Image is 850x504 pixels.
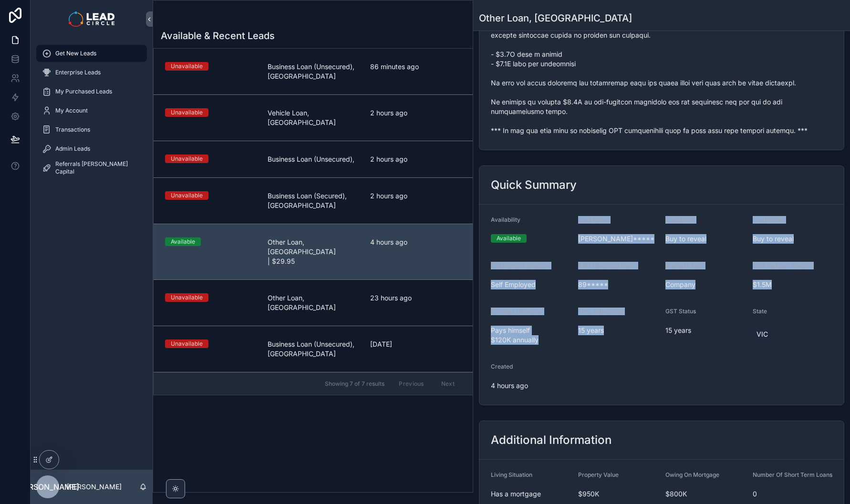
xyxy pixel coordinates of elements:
[55,107,88,114] span: My Account
[578,262,637,269] span: ABN / Business Name
[665,471,719,478] span: Owing On Mortgage
[171,108,203,117] div: Unavailable
[753,308,767,315] span: State
[491,326,570,345] span: Pays himself $120K annually
[491,432,612,448] h2: Additional Information
[171,62,203,71] div: Unavailable
[665,280,745,289] span: Company
[370,191,461,201] span: 2 hours ago
[497,234,521,243] div: Available
[491,216,520,223] span: Availability
[154,177,473,224] a: UnavailableBusiness Loan (Secured), [GEOGRAPHIC_DATA]2 hours ago
[55,160,137,175] span: Referrals [PERSON_NAME] Capital
[578,326,658,335] span: 15 years
[268,62,359,81] span: Business Loan (Unsecured), [GEOGRAPHIC_DATA]
[491,489,570,499] span: Has a mortgage
[55,69,101,76] span: Enterprise Leads
[171,293,203,302] div: Unavailable
[491,262,550,269] span: Employment Situation
[370,62,461,72] span: 86 minutes ago
[55,126,90,134] span: Transactions
[665,234,745,244] span: Buy to reveal
[171,154,203,163] div: Unavailable
[36,121,147,138] a: Transactions
[578,471,619,478] span: Property Value
[36,45,147,62] a: Get New Leads
[753,489,832,499] span: 0
[753,216,785,223] span: Lead Phone
[370,339,461,349] span: [DATE]
[370,108,461,118] span: 2 hours ago
[268,191,359,210] span: Business Loan (Secured), [GEOGRAPHIC_DATA]
[55,50,96,57] span: Get New Leads
[491,471,532,478] span: Living Situation
[67,482,122,492] p: [PERSON_NAME]
[370,293,461,303] span: 23 hours ago
[16,481,79,493] span: [PERSON_NAME]
[171,237,195,246] div: Available
[665,308,696,315] span: GST Status
[154,279,473,326] a: UnavailableOther Loan, [GEOGRAPHIC_DATA]23 hours ago
[268,339,359,359] span: Business Loan (Unsecured), [GEOGRAPHIC_DATA]
[665,262,704,269] span: Business Type
[753,280,832,289] span: $1.5M
[370,154,461,164] span: 2 hours ago
[36,140,147,157] a: Admin Leads
[757,329,768,339] span: VIC
[154,49,473,94] a: UnavailableBusiness Loan (Unsecured), [GEOGRAPHIC_DATA]86 minutes ago
[325,380,384,388] span: Showing 7 of 7 results
[491,381,570,391] span: 4 hours ago
[154,326,473,372] a: UnavailableBusiness Loan (Unsecured), [GEOGRAPHIC_DATA][DATE]
[578,489,658,499] span: $950K
[578,308,623,315] span: Time In Business
[665,216,695,223] span: Lead Email
[154,224,473,279] a: AvailableOther Loan, [GEOGRAPHIC_DATA] | $29.954 hours ago
[268,293,359,312] span: Other Loan, [GEOGRAPHIC_DATA]
[268,154,359,164] span: Business Loan (Unsecured),
[36,102,147,119] a: My Account
[479,11,632,25] h1: Other Loan, [GEOGRAPHIC_DATA]
[268,108,359,127] span: Vehicle Loan, [GEOGRAPHIC_DATA]
[491,363,513,370] span: Created
[154,141,473,177] a: UnavailableBusiness Loan (Unsecured),2 hours ago
[161,29,275,42] h1: Available & Recent Leads
[753,262,812,269] span: Seeking Loan Amount
[578,216,609,223] span: Lead Name
[753,471,832,478] span: Number Of Short Term Loans
[154,94,473,141] a: UnavailableVehicle Loan, [GEOGRAPHIC_DATA]2 hours ago
[491,280,570,289] span: Self Employed
[171,191,203,200] div: Unavailable
[665,489,745,499] span: $800K
[31,38,153,189] div: scrollable content
[665,326,745,335] span: 15 years
[55,88,112,95] span: My Purchased Leads
[36,83,147,100] a: My Purchased Leads
[370,237,461,247] span: 4 hours ago
[268,237,359,266] span: Other Loan, [GEOGRAPHIC_DATA] | $29.95
[55,145,90,153] span: Admin Leads
[36,159,147,176] a: Referrals [PERSON_NAME] Capital
[36,64,147,81] a: Enterprise Leads
[491,308,543,315] span: Earnings / Revenue
[753,234,832,244] span: Buy to reveal
[491,177,577,193] h2: Quick Summary
[171,339,203,348] div: Unavailable
[69,11,114,27] img: App logo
